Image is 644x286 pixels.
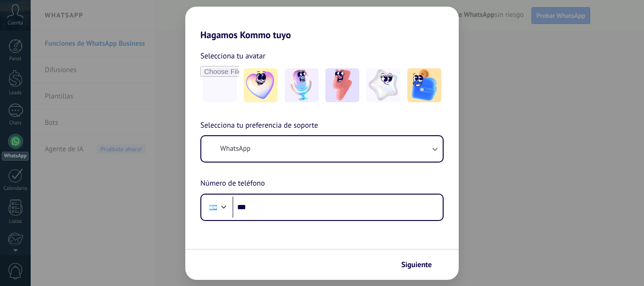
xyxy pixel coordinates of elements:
img: -2.jpeg [285,68,319,102]
span: Número de teléfono [200,178,265,190]
button: Siguiente [397,257,445,273]
img: -3.jpeg [325,68,359,102]
span: WhatsApp [220,144,250,154]
button: WhatsApp [201,136,443,162]
img: -1.jpeg [244,68,278,102]
img: -4.jpeg [366,68,400,102]
img: -5.jpeg [407,68,441,102]
span: Siguiente [401,261,432,268]
div: Argentina: + 54 [204,197,222,217]
h2: Hagamos Kommo tuyo [185,7,459,41]
span: Selecciona tu avatar [200,50,265,62]
span: Selecciona tu preferencia de soporte [200,120,318,132]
